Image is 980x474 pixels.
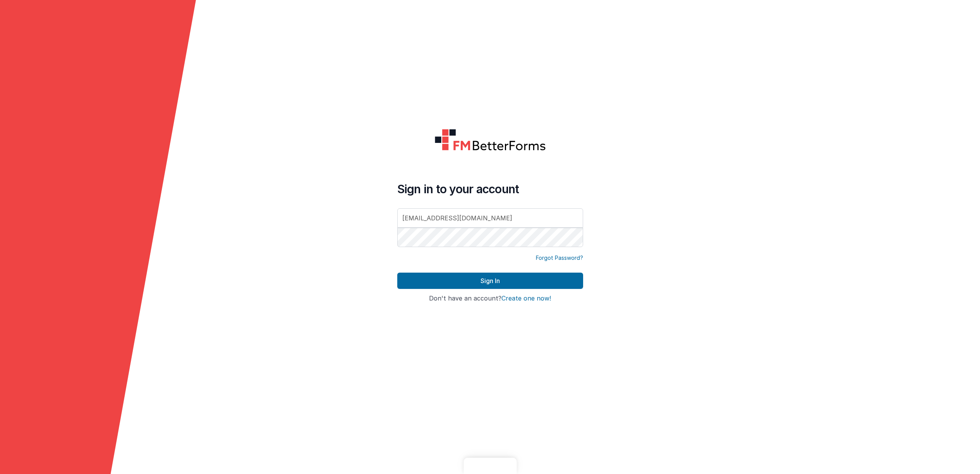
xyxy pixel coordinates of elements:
[397,273,583,289] button: Sign In
[463,458,517,474] iframe: Marker.io feedback button
[501,295,551,302] button: Create one now!
[397,182,583,196] h4: Sign in to your account
[397,295,583,302] h4: Don't have an account?
[536,254,583,262] a: Forgot Password?
[397,208,583,228] input: Email Address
